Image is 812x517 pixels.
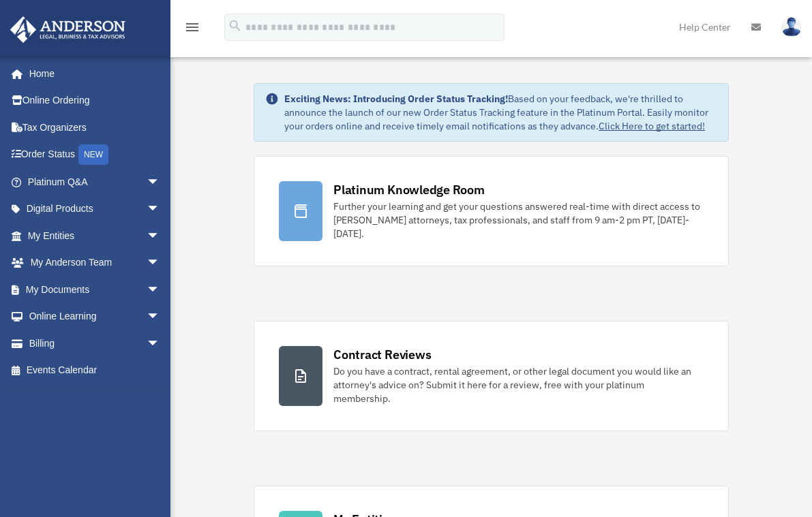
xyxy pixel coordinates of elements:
strong: Exciting News: Introducing Order Status Tracking! [284,93,508,105]
span: arrow_drop_down [147,222,174,250]
a: My Documentsarrow_drop_down [10,276,181,303]
span: arrow_drop_down [147,330,174,358]
a: Click Here to get started! [599,120,705,132]
span: arrow_drop_down [147,195,174,223]
img: Anderson Advisors Platinum Portal [6,16,130,43]
i: search [228,18,243,33]
a: Order StatusNEW [10,141,181,169]
img: User Pic [781,17,802,37]
a: Billingarrow_drop_down [10,330,181,357]
span: arrow_drop_down [147,276,174,304]
a: Online Learningarrow_drop_down [10,303,181,330]
div: Contract Reviews [333,346,431,363]
a: Online Ordering [10,87,181,114]
a: Contract Reviews Do you have a contract, rental agreement, or other legal document you would like... [254,321,729,431]
div: Do you have a contract, rental agreement, or other legal document you would like an attorney's ad... [333,364,704,405]
span: arrow_drop_down [147,168,174,196]
a: Events Calendar [10,357,181,384]
a: Platinum Q&Aarrow_drop_down [10,168,181,195]
div: Based on your feedback, we're thrilled to announce the launch of our new Order Status Tracking fe... [284,92,717,133]
div: Further your learning and get your questions answered real-time with direct access to [PERSON_NAM... [333,200,704,240]
a: Digital Productsarrow_drop_down [10,195,181,223]
span: arrow_drop_down [147,303,174,331]
a: Home [10,60,174,87]
a: My Anderson Teamarrow_drop_down [10,249,181,277]
div: Platinum Knowledge Room [333,181,485,198]
a: Tax Organizers [10,114,181,141]
span: arrow_drop_down [147,249,174,277]
div: NEW [78,144,108,165]
a: Platinum Knowledge Room Further your learning and get your questions answered real-time with dire... [254,156,729,266]
a: menu [184,24,200,35]
a: My Entitiesarrow_drop_down [10,222,181,249]
i: menu [184,19,200,35]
